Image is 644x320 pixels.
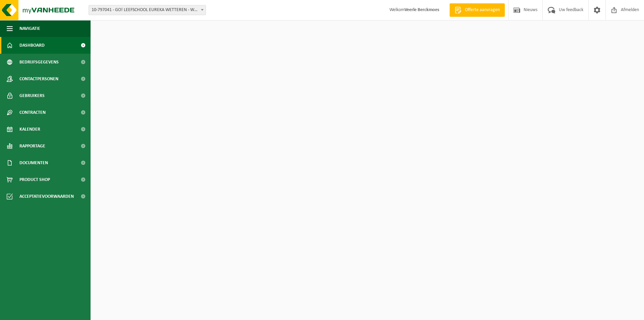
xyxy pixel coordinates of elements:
span: Offerte aanvragen [463,7,501,13]
span: Rapportage [19,138,45,154]
span: Bedrijfsgegevens [19,54,59,71]
strong: Veerle Berckmoes [405,7,439,12]
span: Navigatie [19,20,40,37]
span: Documenten [19,154,48,171]
span: Contracten [19,104,46,121]
span: Contactpersonen [19,71,58,87]
span: Dashboard [19,37,45,54]
span: 10-797041 - GO! LEEFSCHOOL EUREKA WETTEREN - WETTEREN [89,5,206,15]
span: Acceptatievoorwaarden [19,188,74,205]
span: 10-797041 - GO! LEEFSCHOOL EUREKA WETTEREN - WETTEREN [89,5,206,15]
span: Product Shop [19,171,50,188]
span: Kalender [19,121,40,138]
a: Offerte aanvragen [449,3,505,17]
span: Gebruikers [19,87,45,104]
